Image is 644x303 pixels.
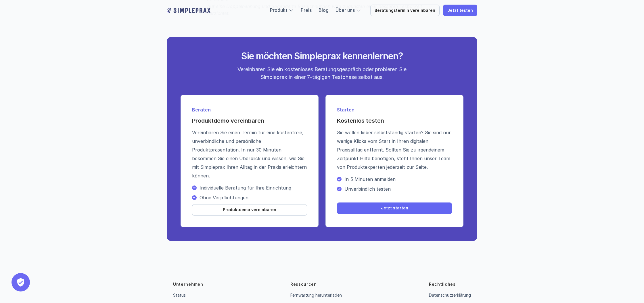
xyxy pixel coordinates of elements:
[301,7,312,13] a: Preis
[337,106,452,113] p: Starten
[270,7,287,13] a: Produkt
[290,293,342,298] a: Fernwartung herunterladen
[192,204,307,216] a: Produktdemo vereinbaren
[173,293,186,298] a: Status
[200,195,307,200] p: Ohne Verpflichtungen
[381,206,408,211] p: Jetzt starten
[337,117,452,125] h4: Kostenlos testen
[429,281,456,287] p: Rechtliches
[200,185,307,191] p: Individuelle Beratung für Ihre Einrichtung
[337,128,452,171] p: Sie wollen lieber selbstständig starten? Sie sind nur wenige Klicks vom Start in Ihren digitalen ...
[443,5,477,16] a: Jetzt testen
[290,281,317,287] p: Ressourcen
[232,65,412,81] p: Vereinbaren Sie ein kostenloses Beratungsgespräch oder probieren Sie Simpleprax in einer 7-tägige...
[214,51,430,62] h2: Sie möchten Simpleprax kennenlernen?
[447,8,473,13] p: Jetzt testen
[192,128,307,180] p: Vereinbaren Sie einen Termin für eine kostenfreie, unverbindliche und persönliche Produktpräsenta...
[429,293,471,298] a: Datenschutzerklärung
[375,8,435,13] p: Beratungstermin vereinbaren
[370,5,440,16] a: Beratungstermin vereinbaren
[192,106,307,113] p: Beraten
[336,7,355,13] a: Über uns
[173,281,203,287] p: Unternehmen
[344,176,452,182] p: In 5 Minuten anmelden
[337,202,452,214] a: Jetzt starten
[223,207,276,212] p: Produktdemo vereinbaren
[192,117,307,125] h4: Produktdemo vereinbaren
[344,186,452,192] p: Unverbindlich testen
[319,7,329,13] a: Blog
